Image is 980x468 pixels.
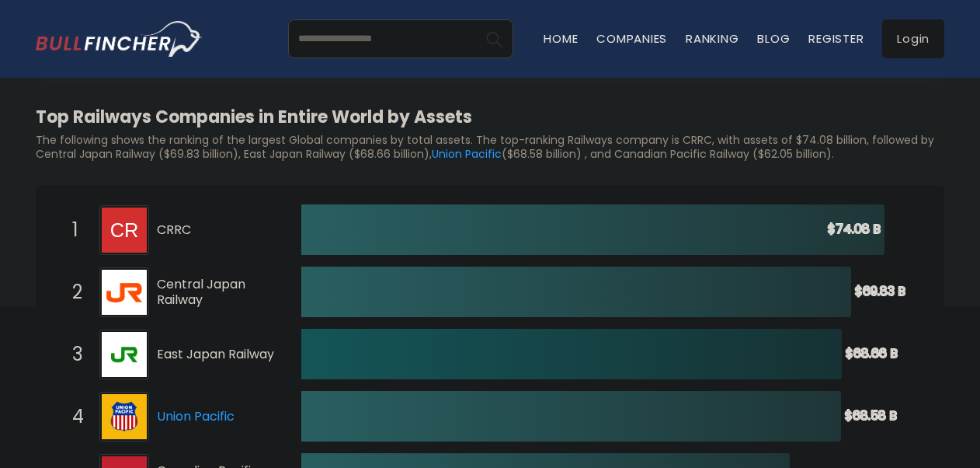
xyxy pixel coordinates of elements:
a: Register [808,30,864,47]
a: Union Pacific [99,392,157,442]
span: 3 [64,341,80,368]
h1: Top Railways Companies in Entire World by Assets [36,104,944,130]
img: East Japan Railway [102,332,147,377]
text: $74.08 B [828,220,881,238]
span: 1 [64,217,80,243]
text: $68.58 B [845,407,897,424]
a: Ranking [686,30,738,47]
span: Central Japan Railway [157,277,274,309]
button: Search [474,19,513,58]
p: The following shows the ranking of the largest Global companies by total assets. The top-ranking ... [36,133,944,161]
a: Companies [596,30,667,47]
a: Blog [757,30,790,47]
img: Union Pacific [102,394,147,439]
a: Union Pacific [157,407,235,425]
text: $69.83 B [855,282,905,300]
text: $68.66 B [846,344,898,362]
span: 4 [64,403,80,430]
img: CRRC [102,208,147,253]
a: Go to homepage [36,21,203,57]
a: Login [882,19,944,58]
span: East Japan Railway [157,347,274,363]
span: CRRC [157,222,274,239]
a: Home [544,30,578,47]
img: bullfincher logo [36,21,203,57]
span: 2 [64,279,80,306]
a: Union Pacific [432,146,502,162]
img: Central Japan Railway [102,270,147,315]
